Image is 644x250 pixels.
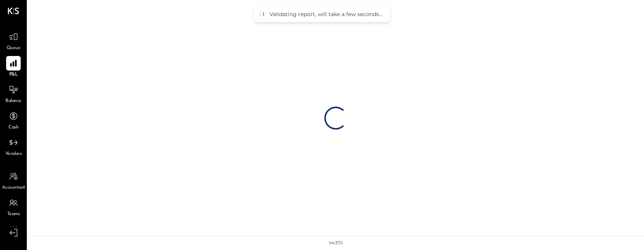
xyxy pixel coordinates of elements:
a: P&L [0,56,26,78]
a: Balance [0,82,26,105]
span: Cash [8,124,18,131]
a: Vendors [0,135,26,158]
span: Queue [7,45,21,52]
a: Accountant [0,169,26,191]
span: P&L [9,71,18,78]
a: Cash [0,109,26,131]
div: Validating report, will take a few seconds... [269,11,383,18]
span: Teams [7,211,20,218]
span: Vendors [5,151,22,158]
div: v 4.37.0 [329,240,343,246]
span: Accountant [2,184,25,191]
span: Balance [5,98,21,105]
a: Queue [0,30,26,52]
a: Teams [0,196,26,218]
